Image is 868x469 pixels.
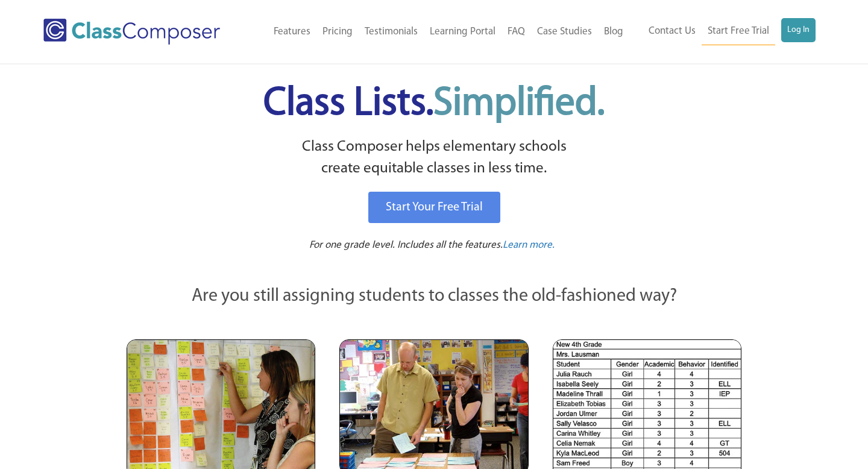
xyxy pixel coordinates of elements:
[433,84,605,124] span: Simplified.
[503,238,555,253] a: Learn more.
[268,19,316,45] a: Features
[629,18,816,45] nav: Header Menu
[127,283,741,310] p: Are you still assigning students to classes the old-fashioned way?
[598,19,629,45] a: Blog
[386,201,483,213] span: Start Your Free Trial
[309,240,503,250] span: For one grade level. Includes all the features.
[368,192,500,223] a: Start Your Free Trial
[643,18,702,45] a: Contact Us
[43,19,220,45] img: Class Composer
[125,136,743,180] p: Class Composer helps elementary schools create equitable classes in less time.
[359,19,424,45] a: Testimonials
[316,19,359,45] a: Pricing
[248,19,629,45] nav: Header Menu
[531,19,598,45] a: Case Studies
[263,84,605,124] span: Class Lists.
[781,18,816,42] a: Log In
[424,19,502,45] a: Learning Portal
[502,19,531,45] a: FAQ
[702,18,775,45] a: Start Free Trial
[503,240,555,250] span: Learn more.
